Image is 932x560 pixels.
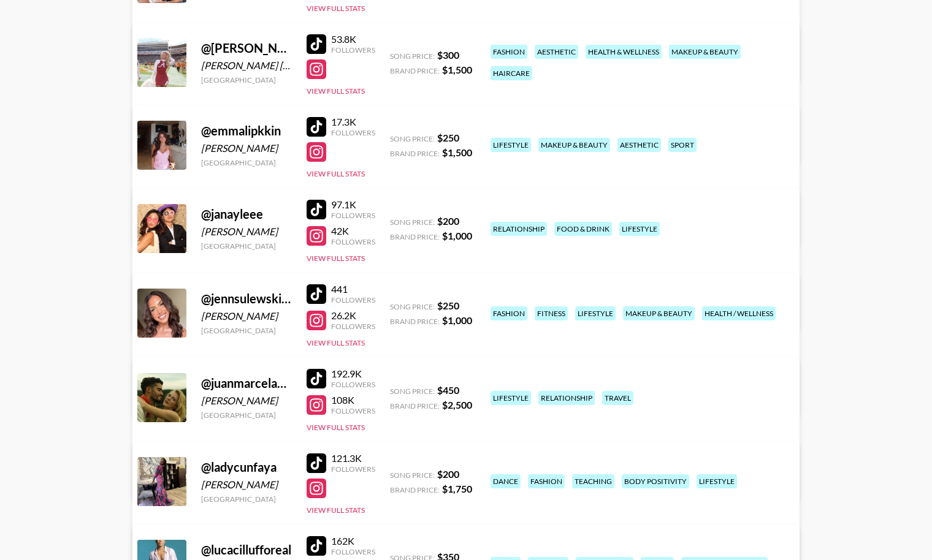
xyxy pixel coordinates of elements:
[331,128,375,137] div: Followers
[575,306,616,320] div: lifestyle
[307,338,365,347] button: View Full Stats
[572,474,614,488] div: teaching
[437,132,459,143] strong: $ 250
[331,322,375,331] div: Followers
[331,211,375,220] div: Followers
[201,310,292,322] div: [PERSON_NAME]
[331,45,375,55] div: Followers
[442,314,472,326] strong: $ 1,000
[307,86,365,96] button: View Full Stats
[201,225,292,238] div: [PERSON_NAME]
[491,306,527,320] div: fashion
[437,468,459,480] strong: $ 200
[619,222,660,236] div: lifestyle
[668,138,697,152] div: sport
[390,232,440,241] span: Brand Price:
[535,306,568,320] div: fitness
[491,66,532,80] div: haircare
[201,59,292,72] div: [PERSON_NAME] [PERSON_NAME]
[437,49,459,61] strong: $ 300
[201,395,292,407] div: [PERSON_NAME]
[491,45,527,59] div: fashion
[390,51,435,61] span: Song Price:
[623,306,695,320] div: makeup & beauty
[538,138,610,152] div: makeup & beauty
[307,169,365,178] button: View Full Stats
[331,309,375,322] div: 26.2K
[331,295,375,305] div: Followers
[201,326,292,335] div: [GEOGRAPHIC_DATA]
[390,485,440,494] span: Brand Price:
[331,394,375,406] div: 108K
[442,483,472,494] strong: $ 1,750
[201,494,292,504] div: [GEOGRAPHIC_DATA]
[390,302,435,311] span: Song Price:
[390,471,435,480] span: Song Price:
[201,542,292,558] div: @ lucacillufforeal
[331,116,375,128] div: 17.3K
[331,225,375,237] div: 42K
[331,464,375,474] div: Followers
[331,535,375,547] div: 162K
[201,206,292,222] div: @ janayleee
[201,142,292,154] div: [PERSON_NAME]
[442,146,472,158] strong: $ 1,500
[535,45,578,59] div: aesthetic
[201,411,292,420] div: [GEOGRAPHIC_DATA]
[307,4,365,13] button: View Full Stats
[201,75,292,85] div: [GEOGRAPHIC_DATA]
[201,241,292,251] div: [GEOGRAPHIC_DATA]
[442,230,472,241] strong: $ 1,000
[554,222,612,236] div: food & drink
[390,134,435,143] span: Song Price:
[201,479,292,491] div: [PERSON_NAME]
[390,387,435,396] span: Song Price:
[307,254,365,263] button: View Full Stats
[201,460,292,475] div: @ ladycunfaya
[586,45,662,59] div: health & wellness
[331,237,375,246] div: Followers
[390,317,440,326] span: Brand Price:
[702,306,776,320] div: health / wellness
[201,40,292,56] div: @ [PERSON_NAME].brownnnn
[437,300,459,311] strong: $ 250
[331,283,375,295] div: 441
[617,138,661,152] div: aesthetic
[201,376,292,391] div: @ juanmarcelandrhylan
[442,64,472,75] strong: $ 1,500
[307,423,365,432] button: View Full Stats
[697,474,737,488] div: lifestyle
[331,368,375,380] div: 192.9K
[538,391,595,405] div: relationship
[331,406,375,415] div: Followers
[390,149,440,158] span: Brand Price:
[331,380,375,389] div: Followers
[201,158,292,167] div: [GEOGRAPHIC_DATA]
[331,452,375,464] div: 121.3K
[491,138,531,152] div: lifestyle
[442,399,472,411] strong: $ 2,500
[390,401,440,411] span: Brand Price:
[491,222,547,236] div: relationship
[390,218,435,227] span: Song Price:
[437,215,459,227] strong: $ 200
[331,33,375,45] div: 53.8K
[390,66,440,75] span: Brand Price:
[201,291,292,306] div: @ jennsulewski21
[602,391,633,405] div: travel
[622,474,689,488] div: body positivity
[528,474,565,488] div: fashion
[201,123,292,138] div: @ emmalipkkin
[491,391,531,405] div: lifestyle
[437,384,459,396] strong: $ 450
[331,547,375,556] div: Followers
[307,505,365,515] button: View Full Stats
[669,45,741,59] div: makeup & beauty
[331,199,375,211] div: 97.1K
[491,474,521,488] div: dance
